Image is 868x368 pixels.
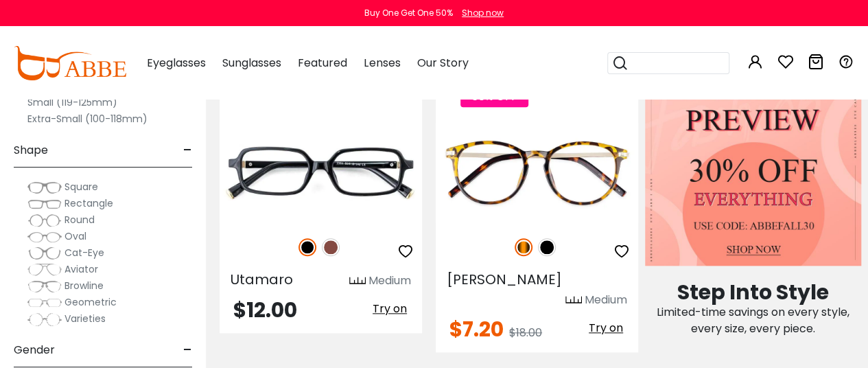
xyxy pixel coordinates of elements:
label: Extra-Small (100-118mm) [27,111,148,127]
span: Varieties [64,312,106,325]
span: Our Story [417,55,468,71]
img: Brown [322,238,340,256]
img: Fall Fashion Sale [645,73,861,266]
div: Medium [585,292,627,308]
span: Round [64,213,95,227]
span: $7.20 [449,314,504,344]
img: Browline.png [27,279,62,293]
span: Try on [373,301,407,317]
span: Limited-time savings on every style, every size, every piece. [657,304,849,336]
img: Geometric.png [27,296,62,310]
span: Rectangle [64,196,113,210]
span: $18.00 [509,325,542,341]
span: Oval [64,229,86,243]
span: Try on [589,320,623,336]
img: Oval.png [27,230,62,244]
img: Black [538,238,556,256]
span: Lenses [364,55,400,71]
span: Aviator [64,262,98,276]
img: size ruler [565,295,582,306]
span: Featured [298,55,347,71]
img: abbeglasses.com [14,46,126,80]
a: Shop now [455,7,504,19]
label: Small (119-125mm) [27,94,117,111]
span: Sunglasses [222,55,281,71]
button: Try on [368,300,411,318]
div: Shop now [462,7,504,19]
img: Varieties.png [27,312,62,327]
span: $12.00 [233,295,297,325]
span: Utamaro [231,270,293,289]
img: Round.png [27,214,62,227]
img: Aviator.png [27,263,62,277]
span: Browline [64,279,104,292]
img: Tortoise [515,238,532,256]
img: Black [298,238,316,256]
span: Eyeglasses [147,55,206,71]
span: Geometric [64,295,117,309]
img: size ruler [349,276,366,286]
img: Square.png [27,181,62,194]
span: - [183,134,192,167]
div: Medium [368,273,411,289]
div: Buy One Get One 50% [364,7,453,19]
span: Square [64,180,98,194]
img: Rectangle.png [27,197,62,211]
span: - [183,334,192,367]
span: [PERSON_NAME] [447,270,562,289]
span: Step Into Style [677,277,829,307]
img: Black Utamaro - TR ,Universal Bridge Fit [220,122,422,223]
span: Shape [14,134,48,167]
span: Gender [14,334,55,367]
img: Cat-Eye.png [27,246,62,260]
span: Cat-Eye [64,246,104,260]
button: Try on [585,319,627,337]
img: Tortoise Callie - Combination ,Universal Bridge Fit [436,122,638,223]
